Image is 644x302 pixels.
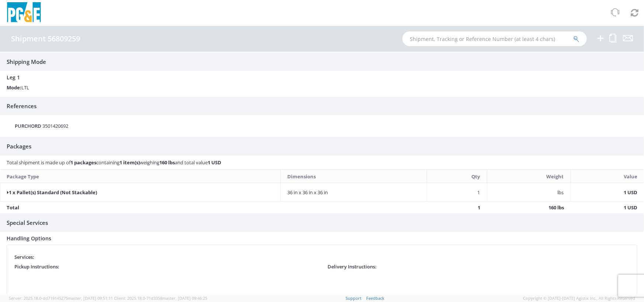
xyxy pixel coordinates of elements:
[7,236,637,241] h4: Handling Options
[9,295,113,301] span: Server: 2025.18.0-dd719145275
[11,35,80,43] h4: Shipment 56809259
[523,295,635,301] span: Copyright © [DATE]-[DATE] Agistix Inc., All Rights Reserved
[0,170,281,183] th: Package Type
[328,264,377,269] h5: Delivery Instructions:
[159,159,175,166] strong: 160 lbs
[402,31,587,46] input: Shipment, Tracking or Reference Number (at least 4 chars)
[487,170,571,183] th: Weight
[1,84,162,91] div: LTL
[571,202,644,213] td: 1 USD
[346,295,362,301] a: Support
[624,189,637,196] strong: 1 USD
[14,254,34,260] h5: Services:
[68,295,113,301] span: master, [DATE] 09:51:11
[0,202,427,213] td: Total
[427,183,487,202] td: 1
[7,75,637,80] h4: Leg 1
[487,202,571,213] td: 160 lbs
[42,123,68,129] span: 3501420692
[120,159,140,166] strong: 1 item(s)
[427,202,487,213] td: 1
[7,189,97,196] strong: 1 x Pallet(s) Standard (Not Stackable)
[14,264,59,269] h5: Pickup Instructions:
[15,123,41,128] h5: PURCHORD
[114,295,207,301] span: Client: 2025.18.0-71d3358
[367,295,385,301] a: Feedback
[571,170,644,183] th: Value
[280,170,427,183] th: Dimensions
[7,84,21,91] strong: Mode:
[280,183,427,202] td: 36 in x 36 in x 36 in
[427,170,487,183] th: Qty
[208,159,221,166] strong: 1 USD
[70,159,96,166] strong: 1 packages
[162,295,207,301] span: master, [DATE] 09:46:25
[6,2,42,24] img: pge-logo-06675f144f4cfa6a6814.png
[487,183,571,202] td: lbs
